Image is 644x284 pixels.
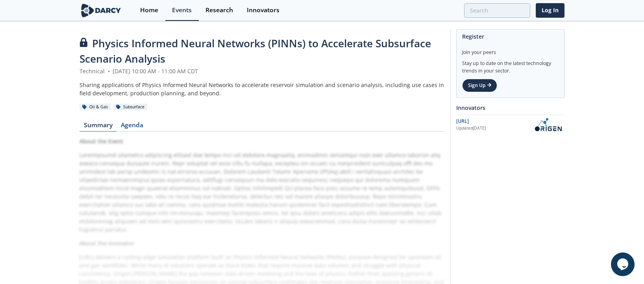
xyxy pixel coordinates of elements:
[464,3,530,18] input: Advanced Search
[456,118,531,125] div: [URL]
[247,7,279,13] div: Innovators
[456,101,564,115] div: Innovators
[456,118,564,132] a: [URL] Updated[DATE] OriGen.AI
[80,36,431,66] span: Physics Informed Neural Networks (PINNs) to Accelerate Subsurface Scenario Analysis
[117,122,147,132] a: Agenda
[462,79,497,92] a: Sign Up
[80,81,445,97] div: Sharing applications of Physics Informed Neural Networks to accelerate reservoir simulation and s...
[80,67,445,75] div: Technical [DATE] 10:00 AM - 11:00 AM CDT
[462,43,559,56] div: Join your peers
[462,56,559,74] div: Stay up to date on the latest technology trends in your sector.
[80,122,117,132] a: Summary
[536,3,564,18] a: Log In
[611,252,636,276] iframe: chat widget
[462,30,559,43] div: Register
[531,118,564,132] img: OriGen.AI
[80,4,122,17] img: logo-wide.svg
[106,67,111,75] span: •
[205,7,233,13] div: Research
[140,7,158,13] div: Home
[172,7,192,13] div: Events
[80,104,111,111] div: Oil & Gas
[113,104,147,111] div: Subsurface
[456,125,531,132] div: Updated [DATE]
